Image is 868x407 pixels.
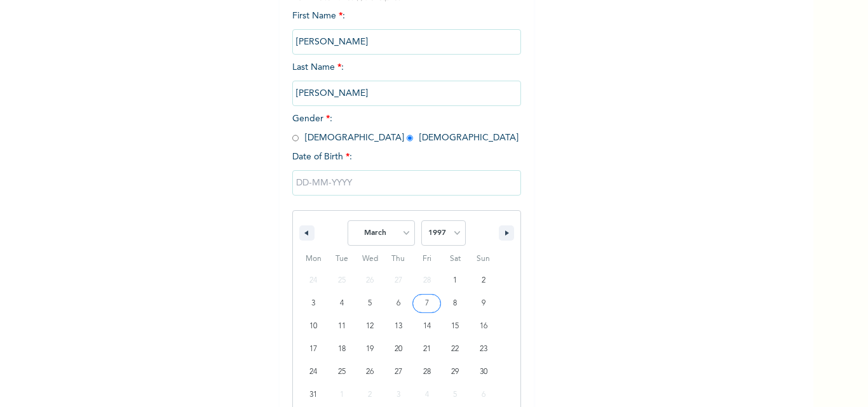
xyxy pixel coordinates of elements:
span: 9 [482,292,485,315]
span: 17 [309,338,317,361]
button: 17 [299,338,328,361]
button: 29 [441,361,470,384]
span: 6 [397,292,400,315]
span: Sun [469,249,498,269]
input: Enter your first name [292,29,521,55]
button: 1 [441,269,470,292]
span: 13 [395,315,402,338]
span: Wed [356,249,384,269]
span: Gender : [DEMOGRAPHIC_DATA] [DEMOGRAPHIC_DATA] [292,114,519,142]
span: 30 [480,361,487,384]
button: 27 [384,361,413,384]
span: 29 [451,361,459,384]
button: 8 [441,292,470,315]
span: 8 [453,292,457,315]
span: 31 [309,384,317,406]
span: Tue [328,249,356,269]
button: 23 [469,338,498,361]
button: 19 [356,338,384,361]
button: 18 [328,338,356,361]
button: 7 [412,292,441,315]
span: 15 [451,315,459,338]
button: 25 [328,361,356,384]
span: 21 [423,338,431,361]
button: 20 [384,338,413,361]
span: 10 [309,315,317,338]
input: DD-MM-YYYY [292,170,521,196]
button: 9 [469,292,498,315]
button: 6 [384,292,413,315]
button: 31 [299,384,328,406]
button: 28 [412,361,441,384]
span: 20 [395,338,402,361]
span: Date of Birth : [292,150,352,164]
span: 1 [453,269,457,292]
span: Fri [412,249,441,269]
button: 10 [299,315,328,338]
span: 24 [309,361,317,384]
span: 2 [482,269,485,292]
span: 25 [338,361,346,384]
button: 15 [441,315,470,338]
button: 26 [356,361,384,384]
span: 18 [338,338,346,361]
span: 11 [338,315,346,338]
span: 19 [366,338,374,361]
span: First Name : [292,11,521,46]
button: 11 [328,315,356,338]
span: Mon [299,249,328,269]
button: 5 [356,292,384,315]
span: Sat [441,249,470,269]
button: 14 [412,315,441,338]
span: 16 [480,315,487,338]
button: 21 [412,338,441,361]
input: Enter your last name [292,81,521,106]
button: 3 [299,292,328,315]
button: 12 [356,315,384,338]
span: 14 [423,315,431,338]
span: 12 [366,315,374,338]
span: 3 [311,292,315,315]
span: Thu [384,249,413,269]
span: Last Name : [292,63,521,98]
button: 30 [469,361,498,384]
button: 2 [469,269,498,292]
span: 27 [395,361,402,384]
span: 28 [423,361,431,384]
button: 4 [328,292,356,315]
button: 16 [469,315,498,338]
button: 13 [384,315,413,338]
span: 5 [368,292,372,315]
button: 22 [441,338,470,361]
span: 22 [451,338,459,361]
span: 7 [425,292,429,315]
button: 24 [299,361,328,384]
span: 4 [340,292,344,315]
span: 26 [366,361,374,384]
span: 23 [480,338,487,361]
